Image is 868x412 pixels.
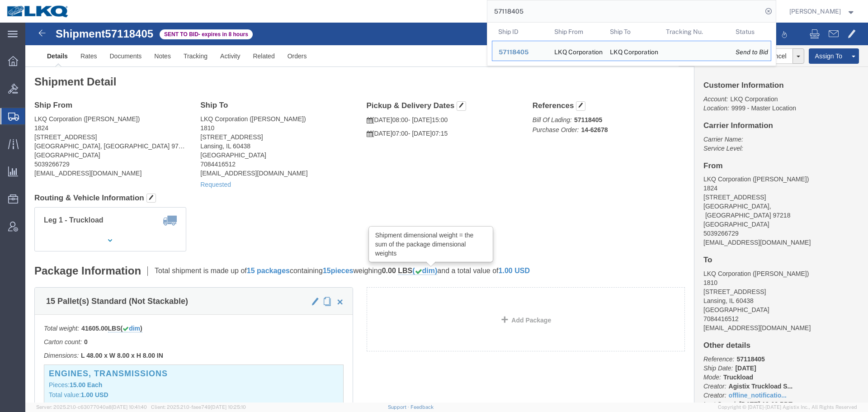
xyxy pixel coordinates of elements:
[604,23,660,41] th: Ship To
[736,47,764,57] div: Send to Bid
[36,404,147,410] span: Server: 2025.21.0-c63077040a8
[388,404,410,410] a: Support
[659,23,729,41] th: Tracking Nu.
[492,23,548,41] th: Ship ID
[499,47,542,57] div: 57118405
[211,404,246,410] span: [DATE] 10:25:10
[499,48,528,56] span: 57118405
[492,23,776,66] table: Search Results
[151,404,246,410] span: Client: 2025.21.0-faee749
[718,403,857,411] span: Copyright © [DATE]-[DATE] Agistix Inc., All Rights Reserved
[729,23,771,41] th: Status
[487,0,762,22] input: Search for shipment number, reference number
[112,404,147,410] span: [DATE] 10:41:40
[410,404,434,410] a: Feedback
[6,5,70,18] img: logo
[25,23,868,403] iframe: FS Legacy Container
[789,6,841,16] span: Rajasheker Reddy
[789,6,856,17] button: [PERSON_NAME]
[554,41,597,61] div: LKQ Corporation
[610,41,653,61] div: LKQ Corporation
[547,23,604,41] th: Ship From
